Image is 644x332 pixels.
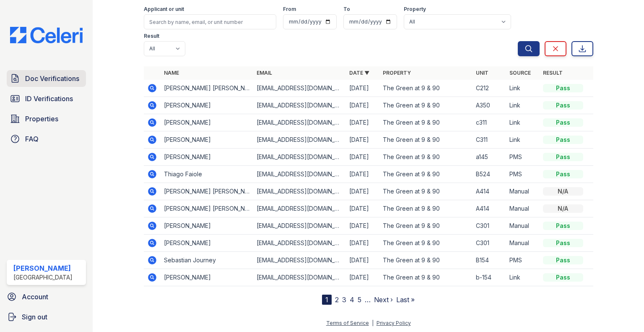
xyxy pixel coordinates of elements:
td: [DATE] [346,97,379,114]
td: [PERSON_NAME] [161,97,253,114]
div: [GEOGRAPHIC_DATA] [13,273,73,282]
div: [PERSON_NAME] [13,263,73,273]
td: [DATE] [346,166,379,183]
td: B524 [473,166,506,183]
td: [PERSON_NAME] [PERSON_NAME] [161,200,253,217]
a: Doc Verifications [7,70,86,87]
td: Link [506,269,540,286]
a: Next › [374,295,393,304]
td: [PERSON_NAME] [PERSON_NAME] [161,80,253,97]
span: … [365,295,371,305]
td: [DATE] [346,200,379,217]
td: [DATE] [346,114,379,131]
td: [EMAIL_ADDRESS][DOMAIN_NAME] [253,269,346,286]
td: The Green at 9 & 90 [379,200,472,217]
td: c311 [473,114,506,131]
a: Privacy Policy [377,320,411,326]
td: The Green at 9 & 90 [379,97,472,114]
div: N/A [543,204,583,213]
span: Sign out [22,312,47,322]
div: Pass [543,256,583,264]
td: C301 [473,235,506,252]
td: a145 [473,149,506,166]
td: b-154 [473,269,506,286]
label: Property [404,6,426,13]
div: Pass [543,273,583,282]
td: [DATE] [346,235,379,252]
td: A414 [473,183,506,200]
div: Pass [543,136,583,144]
div: Pass [543,153,583,161]
span: Properties [25,114,58,124]
div: Pass [543,84,583,92]
div: Pass [543,239,583,247]
td: C212 [473,80,506,97]
td: C301 [473,217,506,235]
td: The Green at 9 & 90 [379,252,472,269]
td: Link [506,131,540,149]
td: [DATE] [346,252,379,269]
span: Doc Verifications [25,73,79,84]
td: B154 [473,252,506,269]
td: [EMAIL_ADDRESS][DOMAIN_NAME] [253,200,346,217]
td: [DATE] [346,80,379,97]
td: [EMAIL_ADDRESS][DOMAIN_NAME] [253,149,346,166]
td: Link [506,80,540,97]
a: Terms of Service [326,320,369,326]
a: Property [383,70,411,76]
td: [EMAIL_ADDRESS][DOMAIN_NAME] [253,235,346,252]
input: Search by name, email, or unit number [144,14,276,29]
a: Last » [396,295,415,304]
td: The Green at 9 & 90 [379,183,472,200]
div: Pass [543,118,583,127]
div: Pass [543,222,583,230]
div: Pass [543,101,583,110]
label: Result [144,33,159,39]
span: ID Verifications [25,94,73,104]
td: [EMAIL_ADDRESS][DOMAIN_NAME] [253,131,346,149]
a: Email [257,70,272,76]
td: [DATE] [346,183,379,200]
td: PMS [506,252,540,269]
div: | [372,320,374,326]
button: Sign out [3,308,89,325]
div: N/A [543,187,583,196]
td: [EMAIL_ADDRESS][DOMAIN_NAME] [253,252,346,269]
td: [PERSON_NAME] [161,217,253,235]
td: [DATE] [346,217,379,235]
span: Account [22,292,48,302]
label: To [343,6,350,13]
td: The Green at 9 & 90 [379,131,472,149]
td: [PERSON_NAME] [161,131,253,149]
td: The Green at 9 & 90 [379,269,472,286]
td: A414 [473,200,506,217]
td: Link [506,114,540,131]
td: PMS [506,149,540,166]
label: From [283,6,296,13]
td: [EMAIL_ADDRESS][DOMAIN_NAME] [253,80,346,97]
td: [EMAIL_ADDRESS][DOMAIN_NAME] [253,97,346,114]
div: 1 [322,295,332,305]
td: [PERSON_NAME] [161,235,253,252]
td: A350 [473,97,506,114]
a: Source [509,70,531,76]
img: CE_Logo_Blue-a8612792a0a2168367f1c8372b55b34899dd931a85d93a1a3d3e32e68fde9ad4.png [3,27,89,43]
td: Thiago Faiole [161,166,253,183]
a: Name [164,70,179,76]
div: Pass [543,170,583,178]
a: 4 [350,295,354,304]
a: 2 [335,295,339,304]
td: [EMAIL_ADDRESS][DOMAIN_NAME] [253,183,346,200]
td: The Green at 9 & 90 [379,149,472,166]
td: Manual [506,235,540,252]
td: The Green at 9 & 90 [379,235,472,252]
a: FAQ [7,131,86,147]
td: [PERSON_NAME] [PERSON_NAME] [161,183,253,200]
td: [EMAIL_ADDRESS][DOMAIN_NAME] [253,217,346,235]
a: Date ▼ [349,70,369,76]
td: [DATE] [346,131,379,149]
td: Manual [506,183,540,200]
td: The Green at 9 & 90 [379,80,472,97]
td: C311 [473,131,506,149]
td: Link [506,97,540,114]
